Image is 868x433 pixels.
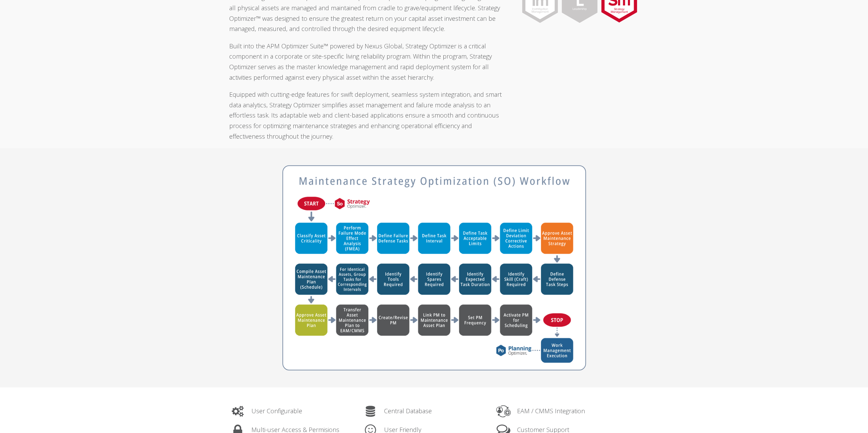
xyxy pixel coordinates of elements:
[495,404,512,418] img: epop-icons-01
[362,404,379,418] img: epop-icons-09
[229,41,506,82] p: Built into the APM Optimizer Suite™ powered by Nexus Global, Strategy Optimizer is a critical com...
[251,406,302,416] p: User Configurable
[517,406,585,416] p: EAM / CMMS Integration
[229,89,506,141] p: Equipped with cutting-edge features for swift deployment, seamless system integration, and smart ...
[229,404,246,418] img: epop-icons-08
[384,406,432,416] p: Central Database
[292,171,577,363] img: Maintenance Strategy Optimization Workflow_V3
